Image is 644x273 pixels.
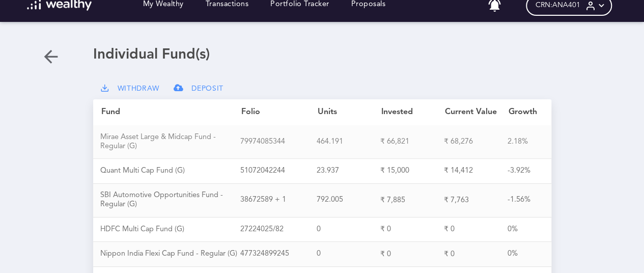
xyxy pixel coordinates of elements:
[240,196,317,205] div: 38672589 + 1
[317,167,380,176] div: 23.937
[380,250,444,259] div: ₹ 0
[317,225,380,234] div: 0
[317,138,380,147] div: 464.191
[101,107,241,117] div: Fund
[317,250,380,259] div: 0
[100,167,240,176] div: Q u a n t M u l t i C a p F u n d ( G )
[100,250,240,259] div: N i p p o n I n d i a F l e x i C a p F u n d - R e g u l a r ( G )
[118,85,160,93] span: WITHDRAW
[191,85,223,93] span: DEPOSIT
[100,225,240,234] div: H D F C M u l t i C a p F u n d ( G )
[508,138,546,147] div: 2.18%
[317,196,380,205] div: 792.005
[240,225,317,234] div: 2 7 2 2 4 0 2 5 / 8 2
[508,250,546,259] div: 0%
[241,107,318,117] div: Folio
[93,46,551,64] h1: Individual Fund(s)
[508,167,546,176] div: -3.92%
[444,166,508,176] div: ₹ 14,412
[444,225,508,234] div: ₹ 0
[380,225,444,234] div: ₹ 0
[444,137,508,147] div: ₹ 68,276
[318,107,381,117] div: Units
[445,107,509,117] div: Current Value
[240,167,317,176] div: 5 1 0 7 2 0 4 2 2 4 4
[380,166,444,176] div: ₹ 15,000
[535,1,580,10] span: CRN: ANA401
[381,107,445,117] div: Invested
[444,196,508,205] div: ₹ 7,763
[100,191,240,209] div: S B I A u t o m o t i v e O p p o r t u n i t i e s F u n d - R e g u l a r ( G )
[100,133,240,151] div: M i r a e A s s e t L a r g e & M i d c a p F u n d - R e g u l a r ( G )
[509,107,547,117] div: Growth
[508,225,546,234] div: 0%
[240,250,317,259] div: 4 7 7 3 2 4 8 9 9 2 4 5
[508,196,546,205] div: -1.56%
[240,138,317,147] div: 7 9 9 7 4 0 8 5 3 4 4
[380,196,444,205] div: ₹ 7,885
[380,137,444,147] div: ₹ 66,821
[444,250,508,259] div: ₹ 0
